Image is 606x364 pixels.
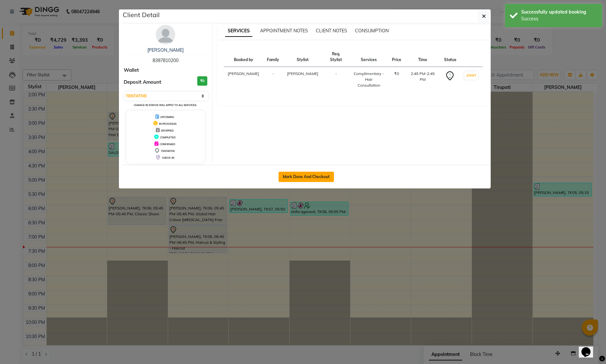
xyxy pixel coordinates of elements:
span: UPCOMING [160,115,174,119]
a: [PERSON_NAME] [147,47,184,53]
td: [PERSON_NAME] [224,67,263,92]
span: SERVICES [225,25,252,37]
th: Time [405,47,440,67]
span: CLIENT NOTES [316,28,347,34]
span: COMPLETED [160,136,176,139]
div: Complimentary - Hair Consultation [353,71,384,88]
span: DROPPED [161,129,174,132]
img: avatar [156,25,175,44]
td: 2:45 PM-2:45 PM [405,67,440,92]
button: Mark Done And Checkout [279,172,334,182]
span: [PERSON_NAME] [287,71,318,76]
span: CONSUMPTION [355,28,389,34]
div: ₹0 [392,71,401,77]
div: Success [521,16,597,22]
small: Change in status will apply to all services. [134,103,197,107]
span: CHECK-IN [162,156,174,159]
span: Wallet [124,67,139,74]
span: 8397810200 [153,58,178,63]
h5: Client Detail [123,10,160,20]
td: - [322,67,349,92]
th: Price [388,47,405,67]
th: Family [263,47,283,67]
iframe: chat widget [579,338,600,358]
th: Stylist [283,47,322,67]
th: Status [440,47,460,67]
h3: ₹0 [197,76,207,86]
span: APPOINTMENT NOTES [260,28,308,34]
span: Deposit Amount [124,79,161,86]
span: TENTATIVE [161,149,175,153]
th: Services [349,47,388,67]
span: IN PROGRESS [159,122,177,125]
div: Successfully updated booking [521,9,597,16]
td: - [263,67,283,92]
th: Req. Stylist [322,47,349,67]
th: Booked by [224,47,263,67]
button: START [464,71,478,80]
span: CONFIRMED [160,143,175,146]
